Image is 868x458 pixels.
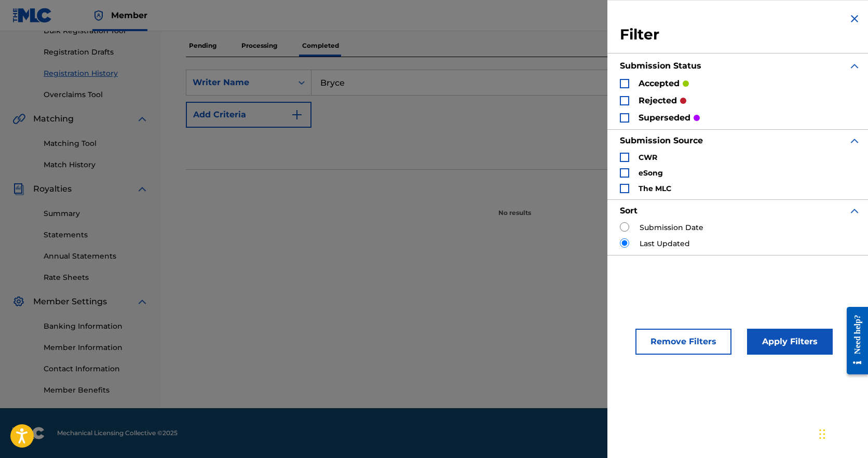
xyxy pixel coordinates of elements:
[291,109,303,121] img: 9d2ae6d4665cec9f34b9.svg
[639,184,671,193] strong: The MLC
[44,272,148,283] a: Rate Sheets
[848,205,861,217] img: expand
[839,298,868,383] iframe: Resource Center
[186,102,311,128] button: Add Criteria
[848,134,861,147] img: expand
[44,47,148,58] a: Registration Drafts
[44,68,148,79] a: Registration History
[136,295,148,308] img: expand
[747,329,833,355] button: Apply Filters
[92,9,105,22] img: Top Rightsholder
[848,60,861,72] img: expand
[640,222,703,233] label: Submission Date
[12,295,25,308] img: Member Settings
[33,113,74,125] span: Matching
[12,113,25,125] img: Matching
[111,9,147,21] span: Member
[620,206,638,215] strong: Sort
[44,208,148,219] a: Summary
[44,159,148,170] a: Match History
[635,329,731,355] button: Remove Filters
[620,61,701,71] strong: Submission Status
[44,363,148,374] a: Contact Information
[186,35,220,57] p: Pending
[44,385,148,396] a: Member Benefits
[44,342,148,353] a: Member Information
[299,35,342,57] p: Completed
[136,183,148,195] img: expand
[44,138,148,149] a: Matching Tool
[136,113,148,125] img: expand
[44,251,148,262] a: Annual Statements
[639,153,657,162] strong: CWR
[44,89,148,100] a: Overclaims Tool
[186,70,843,169] form: Search Form
[816,408,868,458] iframe: Chat Widget
[12,8,52,23] img: MLC Logo
[639,77,680,90] p: accepted
[238,35,280,57] p: Processing
[12,183,25,195] img: Royalties
[44,230,148,240] a: Statements
[620,136,703,145] strong: Submission Source
[33,183,72,195] span: Royalties
[193,76,286,89] div: Writer Name
[57,428,178,438] span: Mechanical Licensing Collective © 2025
[848,12,861,25] img: close
[639,112,690,124] p: superseded
[33,295,107,308] span: Member Settings
[639,95,677,107] p: rejected
[640,238,690,249] label: Last Updated
[819,419,825,450] div: Drag
[44,321,148,332] a: Banking Information
[639,168,663,178] strong: eSong
[498,196,531,218] p: No results
[12,427,45,439] img: logo
[620,25,861,44] h3: Filter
